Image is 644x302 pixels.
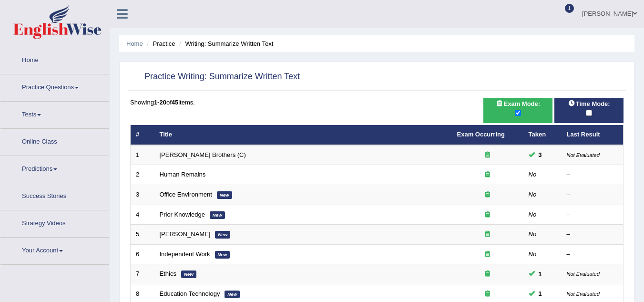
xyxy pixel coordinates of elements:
div: Exam occurring question [457,250,518,259]
b: 1-20 [154,99,166,106]
span: Time Mode: [564,99,614,109]
em: No [529,250,537,258]
a: Exam Occurring [457,131,505,138]
a: [PERSON_NAME] [160,230,211,238]
a: Predictions [0,156,109,180]
th: Title [154,125,452,145]
b: 45 [172,99,178,106]
span: You can still take this question [535,269,546,279]
em: New [210,211,225,219]
a: Success Stories [0,183,109,207]
span: 1 [565,4,574,13]
a: Tests [0,102,109,125]
a: [PERSON_NAME] Brothers (C) [160,151,246,158]
a: Home [0,47,109,71]
em: New [225,291,240,298]
div: – [567,170,618,179]
small: Not Evaluated [567,152,600,158]
em: No [529,230,537,238]
div: Exam occurring question [457,230,518,239]
div: Exam occurring question [457,151,518,160]
em: New [181,271,196,278]
td: 5 [131,225,154,245]
td: 4 [131,205,154,225]
a: Online Class [0,129,109,153]
td: 6 [131,244,154,264]
td: 2 [131,165,154,185]
span: You can still take this question [535,289,546,299]
td: 3 [131,185,154,205]
th: Taken [523,125,562,145]
div: Exam occurring question [457,210,518,219]
td: 7 [131,264,154,284]
em: No [529,211,537,218]
span: Exam Mode: [492,99,543,109]
a: Practice Questions [0,74,109,98]
a: Prior Knowledge [160,211,205,218]
th: Last Result [562,125,624,145]
li: Writing: Summarize Written Text [177,39,273,48]
a: Home [126,40,143,47]
div: Showing of items. [130,98,624,107]
div: Exam occurring question [457,270,518,279]
a: Education Technology [160,290,220,297]
small: Not Evaluated [567,271,600,277]
span: You can still take this question [535,150,546,160]
h2: Practice Writing: Summarize Written Text [130,70,300,84]
div: – [567,250,618,259]
a: Strategy Videos [0,210,109,234]
em: No [529,171,537,178]
th: # [131,125,154,145]
div: Exam occurring question [457,290,518,299]
em: New [215,251,230,259]
div: – [567,190,618,199]
em: No [529,191,537,198]
a: Office Environment [160,191,212,198]
a: Human Remains [160,171,206,178]
a: Ethics [160,270,176,277]
div: Show exams occurring in exams [483,98,552,123]
a: Independent Work [160,250,210,258]
li: Practice [144,39,175,48]
small: Not Evaluated [567,291,600,297]
td: 1 [131,145,154,165]
div: – [567,210,618,219]
div: Exam occurring question [457,190,518,199]
div: Exam occurring question [457,170,518,179]
em: New [215,231,230,239]
div: – [567,230,618,239]
em: New [217,191,232,199]
a: Your Account [0,238,109,261]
